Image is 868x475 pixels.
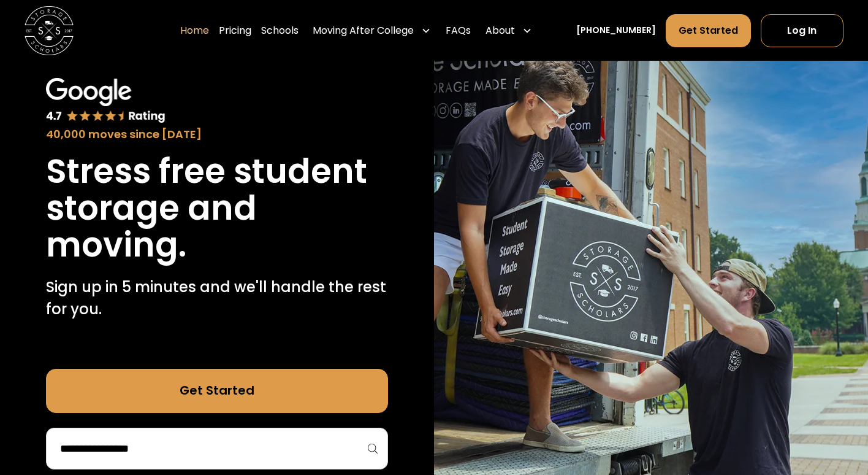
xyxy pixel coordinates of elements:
[313,23,414,38] div: Moving After College
[180,14,209,48] a: Home
[481,14,537,48] div: About
[46,369,388,413] a: Get Started
[261,14,299,48] a: Schools
[46,276,388,320] p: Sign up in 5 minutes and we'll handle the rest for you.
[576,24,656,37] a: [PHONE_NUMBER]
[46,78,166,124] img: Google 4.7 star rating
[666,14,751,47] a: Get Started
[25,6,74,55] a: home
[761,14,844,47] a: Log In
[446,14,471,48] a: FAQs
[219,14,251,48] a: Pricing
[308,14,436,48] div: Moving After College
[46,153,388,264] h1: Stress free student storage and moving.
[46,126,388,143] div: 40,000 moves since [DATE]
[485,23,515,38] div: About
[25,6,74,55] img: Storage Scholars main logo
